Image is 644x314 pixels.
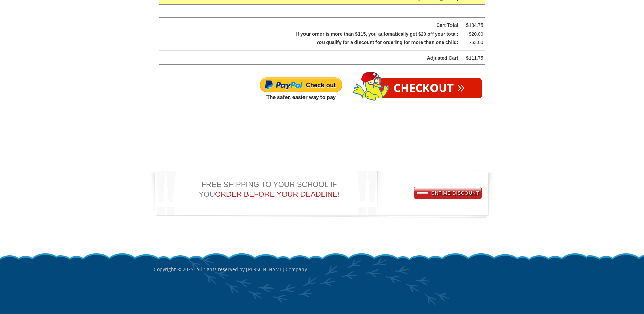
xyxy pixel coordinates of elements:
[154,252,491,287] p: Copyright © 2025. All rights reserved by [PERSON_NAME] Company.
[376,78,482,98] a: Checkout»
[177,38,458,47] div: You qualify for a discount for ordering for more than one child:
[463,54,483,63] div: $111.75
[414,187,481,199] a: ONTIME DISCOUNT
[463,38,483,47] div: -$3.00
[463,30,483,38] div: -$20.00
[417,190,479,196] span: ONTIME DISCOUNT
[259,77,343,101] img: Paypal
[463,21,483,30] div: $134.75
[457,83,465,90] span: »
[215,190,337,198] span: ORDER BEFORE YOUR DEADLINE
[177,21,458,30] div: Cart Total
[177,30,458,38] div: If your order is more than $115, you automatically get $20 off your total:
[177,54,458,63] div: Adjusted Cart
[149,175,356,200] div: FREE SHIPPING TO YOUR SCHOOL IF YOU !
